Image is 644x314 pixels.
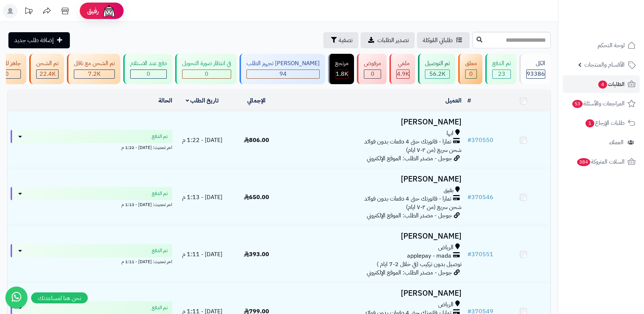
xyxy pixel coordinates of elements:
span: # [467,193,471,202]
div: تم الدفع [492,59,511,68]
span: [DATE] - 1:11 م [182,250,222,259]
div: تم الشحن [36,59,59,68]
div: 0 [131,70,166,78]
div: مرفوض [364,59,381,68]
button: تصفية [323,32,358,48]
a: تم الشحن 22.4K [28,54,65,84]
span: 4.9K [397,70,409,78]
div: 1784 [335,70,348,78]
span: جوجل - مصدر الطلب: الموقع الإلكتروني [367,154,452,163]
div: اخر تحديث: [DATE] - 1:22 م [11,143,172,151]
h3: [PERSON_NAME] [286,118,461,126]
span: طلباتي المُوكلة [423,36,453,45]
span: تمارا - فاتورتك حتى 4 دفعات بدون فوائد [364,195,451,203]
span: تصفية [339,36,353,45]
span: تصدير الطلبات [377,36,409,45]
div: 0 [182,70,231,78]
a: الإجمالي [247,96,265,105]
a: [PERSON_NAME] تجهيز الطلب 94 [238,54,327,84]
a: ملغي 4.9K [388,54,417,84]
span: 56.2K [429,70,445,78]
span: 0 [147,70,150,78]
span: شحن سريع (من ٢-٧ ايام) [406,146,462,154]
span: [DATE] - 1:13 م [182,193,222,202]
span: جوجل - مصدر الطلب: الموقع الإلكتروني [367,268,452,277]
a: الحالة [158,96,172,105]
span: 0 [5,70,9,78]
div: 4939 [397,70,409,78]
a: تم التوصيل 56.2K [417,54,457,84]
span: 0 [205,70,208,78]
a: لوحة التحكم [563,37,640,54]
span: بقيق [444,186,453,195]
span: applepay - mada [407,252,451,260]
img: ai-face.png [102,4,116,18]
a: العميل [445,96,462,105]
span: # [467,136,471,145]
div: تم التوصيل [425,59,450,68]
span: 22.4K [39,70,56,78]
span: 806.00 [244,136,269,145]
span: تم الدفع [152,190,168,197]
span: الرياض [438,243,453,252]
a: تم الدفع 23 [484,54,518,84]
div: في انتظار صورة التحويل [182,59,231,68]
a: # [467,96,471,105]
span: تم الدفع [152,247,168,254]
span: طلبات الإرجاع [585,118,625,128]
img: logo-2.png [594,20,637,36]
span: شحن سريع (من ٢-٧ ايام) [406,203,462,212]
span: لوحة التحكم [598,40,625,51]
div: 22385 [37,70,58,78]
a: مرتجع 1.8K [327,54,355,84]
a: الطلبات4 [563,75,640,93]
span: تم الدفع [152,133,168,140]
span: توصيل بدون تركيب (في خلال 2-7 ايام ) [377,260,462,269]
a: تحديثات المنصة [19,4,38,20]
span: 1 [585,119,594,127]
span: رفيق [87,7,99,15]
span: ابها [447,129,453,138]
span: الأقسام والمنتجات [584,60,625,70]
span: تم الدفع [152,304,168,311]
a: #370550 [467,136,493,145]
span: # [467,250,471,259]
span: 23 [498,70,505,78]
span: 0 [371,70,374,78]
a: مرفوض 0 [355,54,388,84]
span: 53 [572,100,583,108]
a: الكل93386 [518,54,552,84]
a: تصدير الطلبات [361,32,415,48]
span: 393.00 [244,250,269,259]
a: #370551 [467,250,493,259]
span: 1.8K [336,70,348,78]
span: إضافة طلب جديد [14,36,54,45]
div: [PERSON_NAME] تجهيز الطلب [246,59,320,68]
a: في انتظار صورة التحويل 0 [174,54,238,84]
div: اخر تحديث: [DATE] - 1:11 م [11,257,172,265]
span: تمارا - فاتورتك حتى 4 دفعات بدون فوائد [364,138,451,146]
span: الرياض [438,300,453,309]
a: السلات المتروكة384 [563,153,640,171]
div: 0 [466,70,477,78]
a: المراجعات والأسئلة53 [563,95,640,112]
div: معلق [465,59,477,68]
div: الكل [526,59,545,68]
h3: [PERSON_NAME] [286,175,461,183]
h3: [PERSON_NAME] [286,289,461,298]
div: اخر تحديث: [DATE] - 1:13 م [11,200,172,208]
a: العملاء [563,134,640,151]
a: #370546 [467,193,493,202]
span: 0 [469,70,473,78]
span: 650.00 [244,193,269,202]
span: [DATE] - 1:22 م [182,136,222,145]
div: 56214 [425,70,449,78]
span: الطلبات [598,79,625,89]
div: 23 [493,70,511,78]
span: 4 [598,81,607,89]
a: تاريخ الطلب [186,96,219,105]
div: 0 [364,70,381,78]
span: 7.2K [88,70,101,78]
span: 384 [577,158,590,166]
div: مرتجع [335,59,349,68]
